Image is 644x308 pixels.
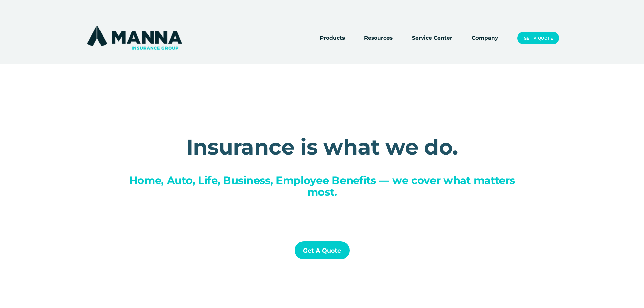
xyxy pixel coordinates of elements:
a: Get a Quote [295,241,350,259]
a: Service Center [412,33,452,43]
span: Products [320,34,345,42]
img: Manna Insurance Group [85,25,184,51]
a: Company [472,33,498,43]
span: Home, Auto, Life, Business, Employee Benefits — we cover what matters most. [129,174,518,198]
strong: Insurance is what we do. [186,134,458,160]
span: Resources [364,34,393,42]
a: Get a Quote [517,32,559,45]
a: folder dropdown [364,33,393,43]
a: folder dropdown [320,33,345,43]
